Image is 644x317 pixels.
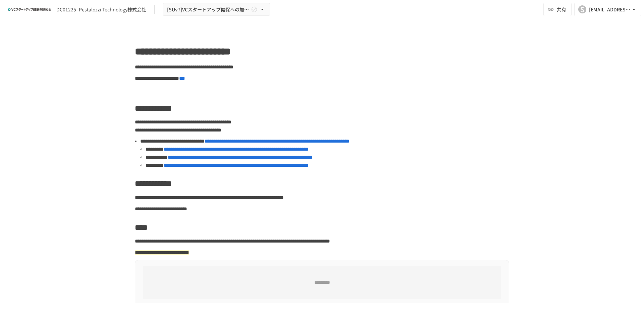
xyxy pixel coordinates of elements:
[8,4,51,15] img: ZDfHsVrhrXUoWEWGWYf8C4Fv4dEjYTEDCNvmL73B7ox
[589,5,631,14] div: [EMAIL_ADDRESS][DOMAIN_NAME]
[163,3,270,16] button: [SUv7]VCスタートアップ健保への加入申請手続き
[578,5,586,13] div: S
[56,6,146,13] div: DC01225_Pestalozzi Technology株式会社
[557,6,566,13] span: 共有
[167,5,250,14] span: [SUv7]VCスタートアップ健保への加入申請手続き
[543,3,572,16] button: 共有
[574,3,641,16] button: S[EMAIL_ADDRESS][DOMAIN_NAME]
